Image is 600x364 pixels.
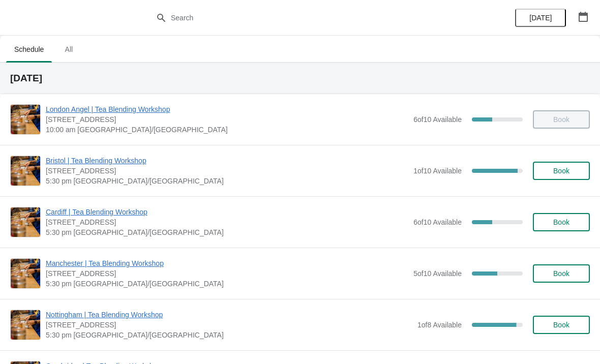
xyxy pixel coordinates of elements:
img: Bristol | Tea Blending Workshop | 73 Park Street, Bristol, BS1 5PB | 5:30 pm Europe/London [11,156,40,186]
span: 5:30 pm [GEOGRAPHIC_DATA]/[GEOGRAPHIC_DATA] [46,279,408,289]
span: Book [553,269,569,278]
span: Cardiff | Tea Blending Workshop [46,207,408,217]
span: Schedule [6,40,52,58]
span: 1 of 8 Available [417,321,462,329]
span: [STREET_ADDRESS] [46,268,408,279]
button: Book [533,316,590,334]
img: London Angel | Tea Blending Workshop | 26 Camden Passage, The Angel, London N1 8ED, UK | 10:00 am... [11,105,40,134]
span: 1 of 10 Available [413,167,462,175]
span: 5:30 pm [GEOGRAPHIC_DATA]/[GEOGRAPHIC_DATA] [46,330,412,340]
span: [STREET_ADDRESS] [46,217,408,227]
span: [DATE] [529,14,552,22]
span: Bristol | Tea Blending Workshop [46,156,408,166]
img: Cardiff | Tea Blending Workshop | 1-3 Royal Arcade, Cardiff CF10 1AE, UK | 5:30 pm Europe/London [11,207,40,237]
span: [STREET_ADDRESS] [46,166,408,176]
span: Book [553,218,569,226]
span: Book [553,321,569,329]
span: 5:30 pm [GEOGRAPHIC_DATA]/[GEOGRAPHIC_DATA] [46,176,408,186]
img: Manchester | Tea Blending Workshop | 57 Church St, Manchester, M4 1PD | 5:30 pm Europe/London [11,259,40,288]
button: Book [533,213,590,231]
span: [STREET_ADDRESS] [46,114,408,125]
span: 10:00 am [GEOGRAPHIC_DATA]/[GEOGRAPHIC_DATA] [46,125,408,135]
span: 6 of 10 Available [413,115,462,124]
span: 5 of 10 Available [413,269,462,278]
button: Book [533,162,590,180]
span: 6 of 10 Available [413,218,462,226]
span: Manchester | Tea Blending Workshop [46,258,408,268]
button: Book [533,264,590,283]
button: [DATE] [515,9,566,27]
span: London Angel | Tea Blending Workshop [46,104,408,114]
img: Nottingham | Tea Blending Workshop | 24 Bridlesmith Gate, Nottingham NG1 2GQ, UK | 5:30 pm Europe... [11,310,40,340]
input: Search [170,9,450,27]
h2: [DATE] [10,73,590,83]
span: Nottingham | Tea Blending Workshop [46,310,412,320]
span: All [56,40,81,58]
span: 5:30 pm [GEOGRAPHIC_DATA]/[GEOGRAPHIC_DATA] [46,227,408,237]
span: Book [553,167,569,175]
span: [STREET_ADDRESS] [46,320,412,330]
